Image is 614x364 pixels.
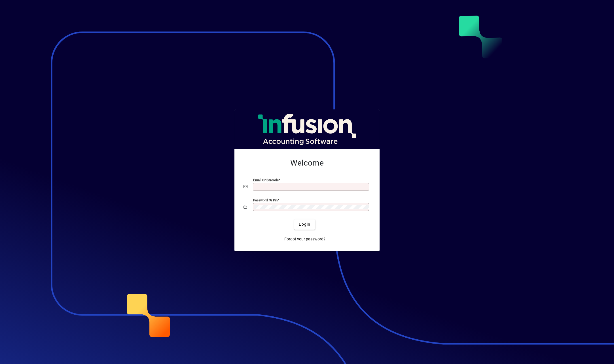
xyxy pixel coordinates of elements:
[294,219,315,230] button: Login
[253,198,278,202] mat-label: Password or Pin
[253,178,279,182] mat-label: Email or Barcode
[284,236,325,242] span: Forgot your password?
[299,221,310,227] span: Login
[244,158,370,168] h2: Welcome
[282,234,328,244] a: Forgot your password?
